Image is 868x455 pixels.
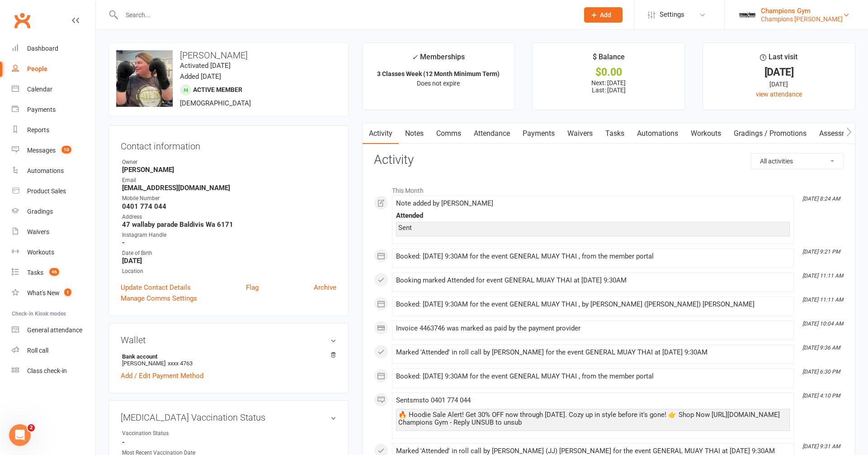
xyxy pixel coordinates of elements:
[761,15,843,23] div: Champions [PERSON_NAME]
[396,325,790,332] div: Invoice 4463746 was marked as paid by the payment provider
[396,301,790,308] div: Booked: [DATE] 9:30AM for the event GENERAL MUAY THAI , by [PERSON_NAME] ([PERSON_NAME]) [PERSON_...
[12,283,95,303] a: What's New1
[660,5,684,25] span: Settings
[122,239,336,247] strong: -
[396,200,790,207] div: Note added by [PERSON_NAME]
[121,370,203,381] a: Add / Edit Payment Method
[12,181,95,201] a: Product Sales
[467,123,516,144] a: Attendance
[396,277,790,284] div: Booking marked Attended for event GENERAL MUAY THAI at [DATE] 9:30AM
[802,249,840,255] i: [DATE] 9:21 PM
[11,9,33,32] a: Clubworx
[122,213,336,221] div: Address
[396,253,790,260] div: Booked: [DATE] 9:30AM for the event GENERAL MUAY THAI , from the member portal
[711,79,847,89] div: [DATE]
[12,263,95,283] a: Tasks 46
[122,158,336,167] div: Owner
[374,181,844,196] li: This Month
[121,138,336,151] h3: Contact information
[61,146,71,153] span: 10
[27,167,64,174] div: Automations
[122,267,336,276] div: Location
[122,429,197,438] div: Vaccination Status
[802,443,840,450] i: [DATE] 9:31 AM
[684,123,727,144] a: Workouts
[396,447,790,455] div: Marked 'Attended' in roll call by [PERSON_NAME] (JJ) [PERSON_NAME] for the event GENERAL MUAY THA...
[417,80,460,87] span: Does not expire
[27,65,47,72] div: People
[180,62,231,70] time: Activated [DATE]
[802,369,840,375] i: [DATE] 6:30 PM
[802,297,843,303] i: [DATE] 11:11 AM
[121,293,197,304] a: Manage Comms Settings
[802,273,843,279] i: [DATE] 11:11 AM
[193,86,242,93] span: Active member
[396,373,790,380] div: Booked: [DATE] 9:30AM for the event GENERAL MUAY THAI , from the member portal
[12,38,95,59] a: Dashboard
[802,196,840,202] i: [DATE] 8:24 AM
[122,194,336,203] div: Mobile Number
[12,79,95,100] a: Calendar
[168,360,193,367] span: xxxx 4763
[12,120,95,140] a: Reports
[121,282,191,293] a: Update Contact Details
[541,67,676,77] div: $0.00
[27,126,49,134] div: Reports
[9,424,31,446] iframe: Intercom live chat
[377,70,500,77] strong: 3 Classes Week (12 Month Minimum Term)
[122,231,336,239] div: Instagram Handle
[27,208,53,215] div: Gradings
[28,424,35,431] span: 2
[760,51,797,67] div: Last visit
[27,187,66,195] div: Product Sales
[813,123,868,144] a: Assessments
[27,106,56,113] div: Payments
[122,220,336,229] strong: 47 wallaby parade Baldivis Wa 6171
[122,353,332,360] strong: Bank account
[180,72,221,81] time: Added [DATE]
[631,123,684,144] a: Automations
[802,321,843,327] i: [DATE] 10:04 AM
[122,202,336,211] strong: 0401 774 044
[430,123,467,144] a: Comms
[541,79,676,94] p: Next: [DATE] Last: [DATE]
[412,51,465,68] div: Memberships
[122,257,336,265] strong: [DATE]
[12,161,95,181] a: Automations
[396,349,790,356] div: Marked 'Attended' in roll call by [PERSON_NAME] for the event GENERAL MUAY THAI at [DATE] 9:30AM
[756,91,802,98] a: view attendance
[27,347,48,354] div: Roll call
[12,340,95,361] a: Roll call
[122,176,336,185] div: Email
[314,282,336,293] a: Archive
[246,282,259,293] a: Flag
[599,123,631,144] a: Tasks
[27,326,82,334] div: General attendance
[374,153,844,167] h3: Activity
[116,50,341,60] h3: [PERSON_NAME]
[27,147,56,154] div: Messages
[12,201,95,222] a: Gradings
[12,242,95,263] a: Workouts
[121,335,336,345] h3: Wallet
[27,228,49,235] div: Waivers
[584,7,623,23] button: Add
[122,166,336,174] strong: [PERSON_NAME]
[121,352,336,368] li: [PERSON_NAME]
[802,393,840,399] i: [DATE] 4:10 PM
[122,249,336,258] div: Date of Birth
[27,86,52,93] div: Calendar
[516,123,561,144] a: Payments
[180,99,251,107] span: [DEMOGRAPHIC_DATA]
[12,100,95,120] a: Payments
[412,53,418,62] i: ✓
[727,123,813,144] a: Gradings / Promotions
[398,224,788,232] div: Sent
[27,367,67,374] div: Class check-in
[121,412,336,422] h3: [MEDICAL_DATA] Vaccination Status
[12,222,95,242] a: Waivers
[398,411,788,426] div: 🔥 Hoodie Sale Alert! Get 30% OFF now through [DATE]. Cozy up in style before it's gone! 👉 Shop No...
[761,7,843,15] div: Champions Gym
[122,184,336,192] strong: [EMAIL_ADDRESS][DOMAIN_NAME]
[399,123,430,144] a: Notes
